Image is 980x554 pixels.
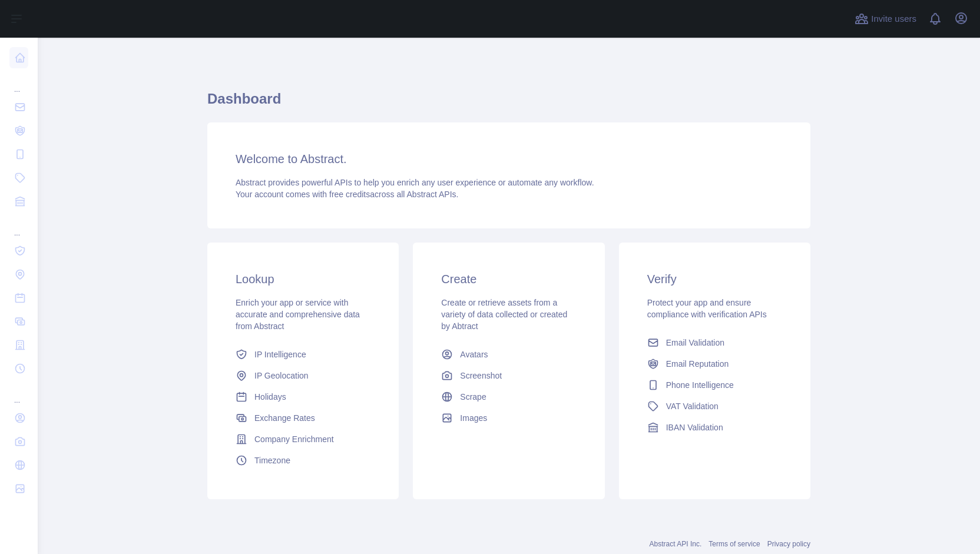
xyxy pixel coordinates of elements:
span: Create or retrieve assets from a variety of data collected or created by Abtract [441,298,567,331]
a: Avatars [436,344,581,365]
h1: Dashboard [207,89,810,118]
h3: Lookup [236,271,370,287]
a: Scrape [436,386,581,407]
a: Company Enrichment [231,429,375,450]
h3: Create [441,271,576,287]
h3: Verify [647,271,782,287]
span: Company Enrichment [254,433,334,445]
div: ... [9,382,28,405]
span: Email Reputation [666,358,729,370]
a: Timezone [231,450,375,471]
span: Holidays [254,391,286,403]
a: Terms of service [708,540,760,548]
a: Privacy policy [767,540,810,548]
a: IBAN Validation [643,417,787,438]
a: Email Validation [643,332,787,353]
span: Avatars [460,349,488,360]
a: Phone Intelligence [643,374,787,396]
span: Abstract provides powerful APIs to help you enrich any user experience or automate any workflow. [236,178,594,187]
span: Exchange Rates [254,412,315,424]
a: Images [436,407,581,429]
span: Screenshot [460,370,502,382]
span: Images [460,412,487,424]
span: VAT Validation [666,400,719,412]
a: Abstract API Inc. [650,540,702,548]
span: IP Geolocation [254,370,309,382]
span: Phone Intelligence [666,379,734,391]
div: ... [9,71,28,94]
span: Timezone [254,455,290,466]
span: Invite users [871,12,916,26]
span: IBAN Validation [666,422,723,433]
a: IP Geolocation [231,365,375,386]
a: Holidays [231,386,375,407]
a: Email Reputation [643,353,787,374]
span: Scrape [460,391,486,403]
span: IP Intelligence [254,349,306,360]
span: Your account comes with across all Abstract APIs. [236,190,458,199]
a: Exchange Rates [231,407,375,429]
a: Screenshot [436,365,581,386]
a: VAT Validation [643,396,787,417]
span: free credits [329,190,370,199]
a: IP Intelligence [231,344,375,365]
span: Enrich your app or service with accurate and comprehensive data from Abstract [236,298,360,331]
span: Email Validation [666,337,724,349]
div: ... [9,214,28,238]
button: Invite users [852,9,919,28]
h3: Welcome to Abstract. [236,151,782,167]
span: Protect your app and ensure compliance with verification APIs [647,298,767,319]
